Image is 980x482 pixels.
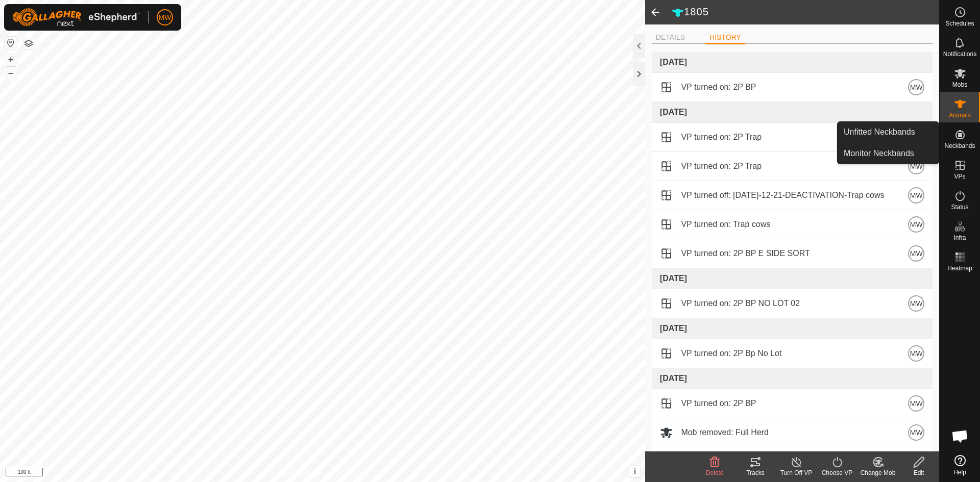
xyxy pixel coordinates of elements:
span: VP turned off: [DATE]-12-21-DEACTIVATION-Trap cows [681,189,884,201]
span: Help [953,469,966,475]
li: DETAILS [652,32,689,43]
span: Delete [706,469,724,476]
div: Edit [898,468,939,477]
span: Unfitted Neckbands [844,126,915,138]
button: i [629,466,641,477]
img: Gallagher Logo [12,8,140,27]
a: Monitor Neckbands [838,143,939,164]
span: [DATE] [660,58,687,66]
span: VP turned on: 2P BP [681,397,756,410]
span: MW [910,427,923,438]
span: Animals [949,112,971,118]
a: Unfitted Neckbands [838,122,939,142]
div: Tracks [735,468,776,477]
li: HISTORY [705,32,745,44]
span: MW [910,298,923,309]
div: Change Mob [857,468,898,477]
span: VP turned on: Trap cows [681,218,770,231]
div: Choose VP [817,468,857,477]
span: MW [910,82,923,93]
span: [DATE] [660,108,687,116]
span: VP turned on: 2P BP [681,81,756,93]
a: Privacy Policy [282,469,321,478]
span: Mobs [952,82,967,88]
span: Heatmap [947,265,972,271]
span: MW [159,12,171,23]
span: MW [910,398,923,409]
span: VP turned on: 2P BP NO LOT 02 [681,297,800,310]
button: Map Layers [22,37,35,49]
span: MW [910,248,923,259]
span: VP turned on: 2P Trap [681,160,762,172]
a: Help [940,451,980,479]
button: + [5,54,17,66]
span: VP turned on: 2P Bp No Lot [681,347,781,360]
span: [DATE] [660,274,687,283]
button: Reset Map [5,37,17,49]
span: VP turned on: 2P BP E SIDE SORT [681,247,810,260]
span: Status [951,204,968,210]
a: Contact Us [333,469,363,478]
span: i [634,467,636,476]
span: Infra [953,235,966,241]
span: Schedules [945,20,974,27]
span: Monitor Neckbands [844,147,914,160]
div: Turn Off VP [776,468,817,477]
span: [DATE] [660,374,687,383]
button: – [5,67,17,79]
span: MW [910,219,923,230]
span: MW [910,161,923,172]
span: VPs [954,173,965,180]
span: [DATE] [660,324,687,333]
a: Open chat [945,421,975,451]
span: MW [910,190,923,201]
h2: 1805 [672,6,939,19]
span: Notifications [943,51,976,57]
span: MW [910,348,923,359]
span: Neckbands [944,143,975,149]
span: Mob removed: Full Herd [681,426,769,439]
span: VP turned on: 2P Trap [681,131,762,143]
